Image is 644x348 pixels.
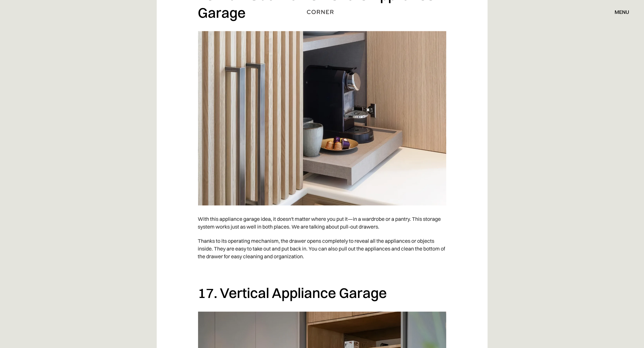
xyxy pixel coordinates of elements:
a: home [296,8,348,16]
div: menu [615,9,629,15]
p: ‍ [198,263,446,278]
p: With this appliance garage idea, it doesn't matter where you put it—in a wardrobe or a pantry. Th... [198,212,446,234]
h2: 17. Vertical Appliance Garage [198,284,446,302]
div: menu [608,6,629,17]
p: Thanks to its operating mechanism, the drawer opens completely to reveal all the appliances or ob... [198,234,446,263]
